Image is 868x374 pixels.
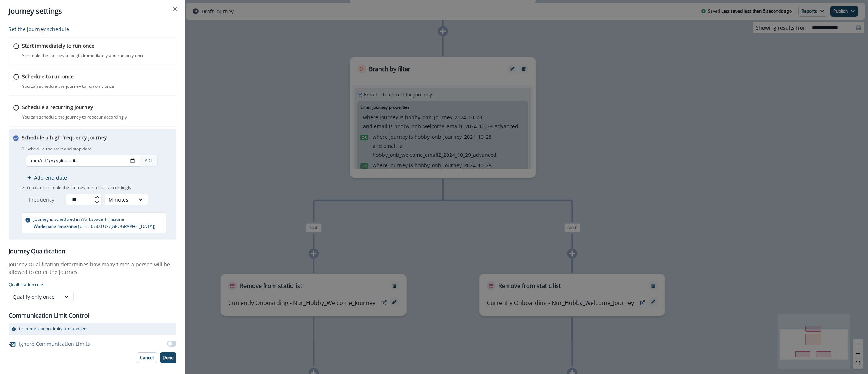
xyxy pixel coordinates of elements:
p: 1. Schedule the start and stop date [22,146,172,152]
p: Start immediately to run once [22,42,94,50]
p: 2. You can schedule the journey to reoccur accordingly [22,184,172,191]
p: Set the journey schedule [9,25,176,33]
div: Minutes [109,196,131,203]
p: Communication Limit Control [9,311,89,320]
p: Journey is scheduled in Workspace Timezone ( UTC -07:00 US/[GEOGRAPHIC_DATA] ) [34,216,156,230]
button: Close [169,3,181,14]
div: PDT [140,155,158,167]
div: Qualify only once [13,293,57,301]
p: You can schedule the journey to reoccur accordingly [22,114,127,120]
p: Qualification rule [9,281,176,288]
p: Add end date [34,174,67,181]
p: Schedule the journey to begin immediately and run only once [22,52,145,59]
button: Cancel [137,352,157,363]
h3: Journey Qualification [9,248,176,255]
div: Journey settings [9,6,176,17]
p: Ignore Communication Limits [19,340,90,348]
p: Frequency [29,196,63,203]
p: Communication limits are applied. [19,326,88,332]
p: Cancel [140,355,154,360]
p: Schedule a high frequency journey [22,134,107,141]
button: Done [160,352,176,363]
p: Done [163,355,174,360]
p: Schedule to run once [22,73,74,80]
p: Schedule a recurring journey [22,103,93,111]
span: Workspace timezone: [34,223,78,229]
p: You can schedule the journey to run only once [22,83,114,90]
p: Journey Qualification determines how many times a person will be allowed to enter the journey [9,261,176,276]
